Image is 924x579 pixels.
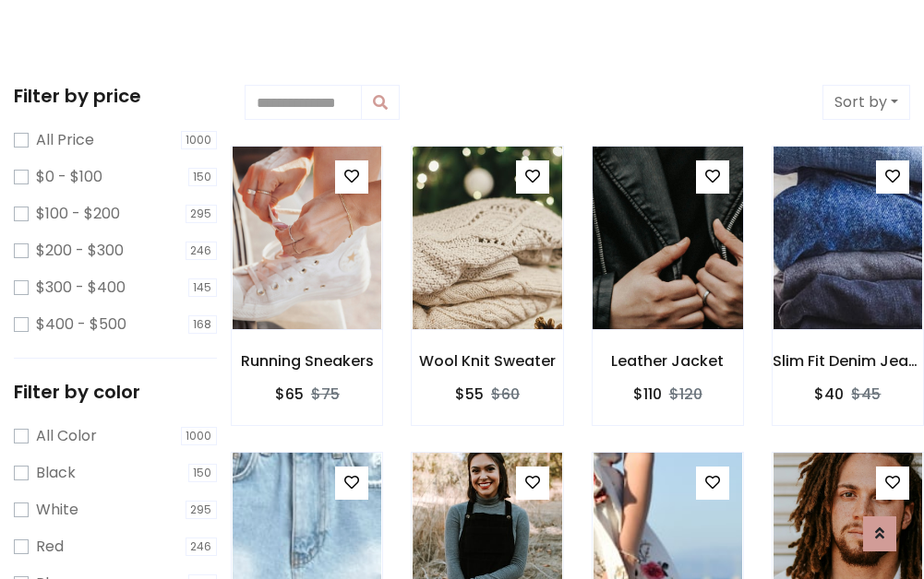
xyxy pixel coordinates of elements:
[36,499,78,521] label: White
[188,315,218,334] span: 168
[36,462,76,484] label: Black
[593,352,743,370] h6: Leather Jacket
[36,313,126,336] label: $400 - $500
[633,385,662,403] h6: $110
[188,278,218,297] span: 145
[181,131,218,149] span: 1000
[36,240,124,262] label: $200 - $300
[669,384,702,405] del: $120
[36,277,126,299] label: $300 - $400
[36,536,64,558] label: Red
[232,352,382,370] h6: Running Sneakers
[36,425,97,447] label: All Color
[188,464,218,482] span: 150
[275,385,304,403] h6: $65
[188,168,218,186] span: 150
[36,129,94,151] label: All Price
[773,352,923,370] h6: Slim Fit Denim Jeans
[186,205,218,223] span: 295
[186,501,218,519] span: 295
[814,385,844,403] h6: $40
[14,381,217,403] h5: Filter by color
[491,384,520,405] del: $60
[412,352,562,370] h6: Wool Knit Sweater
[14,85,217,107] h5: Filter by price
[186,538,218,556] span: 246
[822,85,910,120] button: Sort by
[455,385,484,403] h6: $55
[36,203,120,225] label: $100 - $200
[36,166,102,188] label: $0 - $100
[311,384,340,405] del: $75
[181,427,218,445] span: 1000
[851,384,881,405] del: $45
[186,242,218,260] span: 246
